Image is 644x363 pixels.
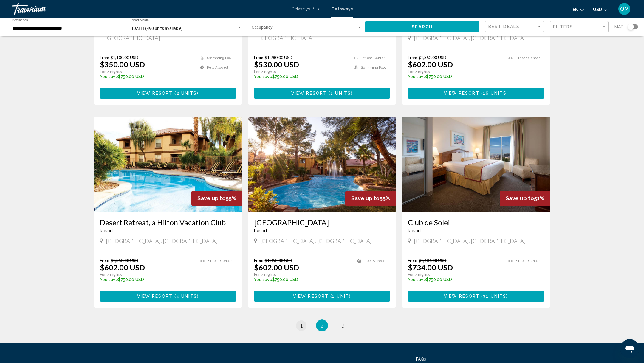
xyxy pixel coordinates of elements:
[100,74,118,79] span: You save
[617,3,632,15] button: User Menu
[351,195,380,201] span: Save up to
[408,74,426,79] span: You save
[414,35,526,41] span: [GEOGRAPHIC_DATA], [GEOGRAPHIC_DATA]
[361,66,386,69] span: Swimming Pool
[444,91,479,96] span: View Resort
[254,55,263,60] span: From
[408,88,544,99] button: View Resort(16 units)
[515,56,540,60] span: Fitness Center
[100,272,194,277] p: For 7 nights
[265,55,292,60] span: $1,280.00 USD
[365,21,479,32] button: Search
[550,21,609,33] button: Filter
[100,218,236,227] a: Desert Retreat, a Hilton Vacation Club
[254,69,348,74] p: For 7 nights
[100,55,109,60] span: From
[254,74,272,79] span: You save
[100,60,145,69] p: $350.00 USD
[412,25,433,30] span: Search
[137,91,173,96] span: View Resort
[208,259,232,263] span: Fitness Center
[173,91,199,96] span: ( )
[254,277,272,282] span: You save
[100,228,113,233] span: Resort
[414,238,526,244] span: [GEOGRAPHIC_DATA], [GEOGRAPHIC_DATA]
[500,191,550,206] div: 51%
[248,117,396,212] img: ii_wfb1.jpg
[207,56,232,60] span: Swimming Pool
[254,272,352,277] p: For 7 nights
[364,259,386,263] span: Pets Allowed
[132,26,183,31] span: [DATE] (490 units available)
[408,277,426,282] span: You save
[573,7,578,12] span: en
[488,24,542,29] mat-select: Sort by
[408,218,544,227] a: Club de Soleil
[254,291,390,302] button: View Resort(1 unit)
[331,7,353,11] span: Getaways
[191,191,242,206] div: 55%
[620,6,629,12] span: OM
[408,69,502,74] p: For 7 nights
[402,117,550,212] img: ii_cll2.jpg
[300,322,303,329] span: 1
[593,5,608,14] button: Change currency
[408,60,453,69] p: $602.00 USD
[291,7,319,11] a: Getaways Plus
[291,91,327,96] span: View Resort
[100,88,236,99] button: View Resort(2 units)
[483,91,507,96] span: 16 units
[408,228,421,233] span: Resort
[12,3,285,15] a: Travorium
[329,294,351,299] span: ( )
[254,88,390,99] button: View Resort(2 units)
[593,7,602,12] span: USD
[444,294,479,299] span: View Resort
[293,294,329,299] span: View Resort
[345,191,396,206] div: 55%
[94,319,550,331] ul: Pagination
[207,66,228,69] span: Pets Allowed
[416,357,426,362] a: FAQs
[614,23,623,31] span: Map
[254,74,348,79] p: $750.00 USD
[100,291,236,302] button: View Resort(4 units)
[408,55,417,60] span: From
[479,294,508,299] span: ( )
[419,258,446,263] span: $1,484.00 USD
[408,291,544,302] button: View Resort(31 units)
[573,5,584,14] button: Change language
[176,294,197,299] span: 4 units
[332,294,349,299] span: 1 unit
[177,91,197,96] span: 2 units
[408,263,453,272] p: $734.00 USD
[341,322,344,329] span: 3
[483,294,506,299] span: 31 units
[100,69,194,74] p: For 7 nights
[620,339,639,358] iframe: Кнопка запуска окна обмена сообщениями
[408,272,502,277] p: For 7 nights
[100,74,194,79] p: $750.00 USD
[254,218,390,227] a: [GEOGRAPHIC_DATA]
[100,263,145,272] p: $602.00 USD
[506,195,534,201] span: Save up to
[553,24,573,29] span: Filters
[94,117,242,212] img: ii_dep1.jpg
[515,259,540,263] span: Fitness Center
[408,277,502,282] p: $750.00 USD
[321,322,323,329] span: 2
[330,91,351,96] span: 2 units
[111,258,138,263] span: $1,352.00 USD
[111,55,138,60] span: $1,100.00 USD
[265,258,292,263] span: $1,352.00 USD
